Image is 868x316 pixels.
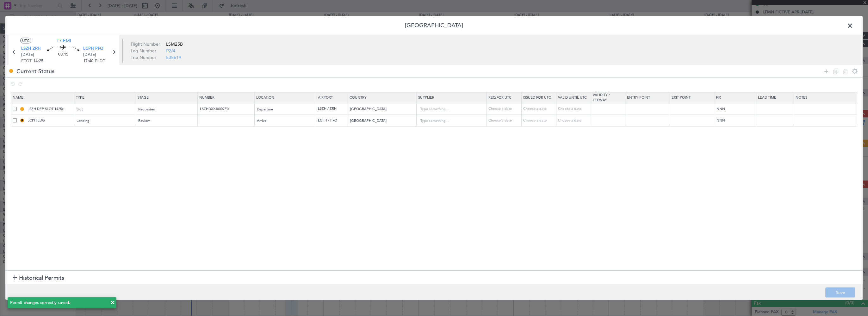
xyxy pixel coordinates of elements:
span: Notes [796,95,807,100]
span: Lead Time [758,95,776,100]
header: [GEOGRAPHIC_DATA] [5,16,863,35]
div: Permit changes correctly saved. [10,300,107,306]
input: NNN [716,118,756,123]
input: NNN [716,106,756,112]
